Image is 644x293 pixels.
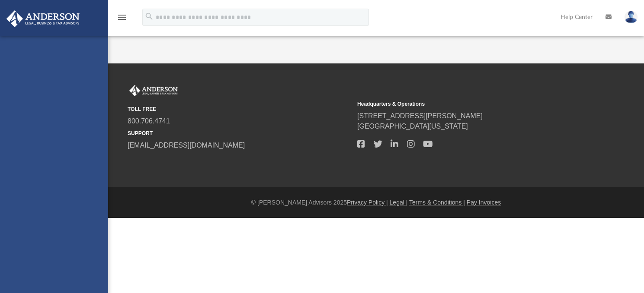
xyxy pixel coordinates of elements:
a: 800.706.4741 [128,117,170,125]
a: Legal | [390,199,408,206]
a: menu [117,16,127,22]
img: Anderson Advisors Platinum Portal [128,85,179,96]
i: menu [117,12,127,22]
a: Privacy Policy | [347,199,388,206]
i: search [144,12,154,21]
img: User Pic [625,11,638,23]
a: Pay Invoices [467,199,501,206]
a: [STREET_ADDRESS][PERSON_NAME] [357,112,483,120]
small: TOLL FREE [128,105,351,113]
img: Anderson Advisors Platinum Portal [4,10,82,27]
div: © [PERSON_NAME] Advisors 2025 [108,198,644,207]
small: SUPPORT [128,129,351,137]
a: [GEOGRAPHIC_DATA][US_STATE] [357,123,468,130]
a: Terms & Conditions | [409,199,465,206]
a: [EMAIL_ADDRESS][DOMAIN_NAME] [128,142,245,149]
small: Headquarters & Operations [357,100,581,108]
